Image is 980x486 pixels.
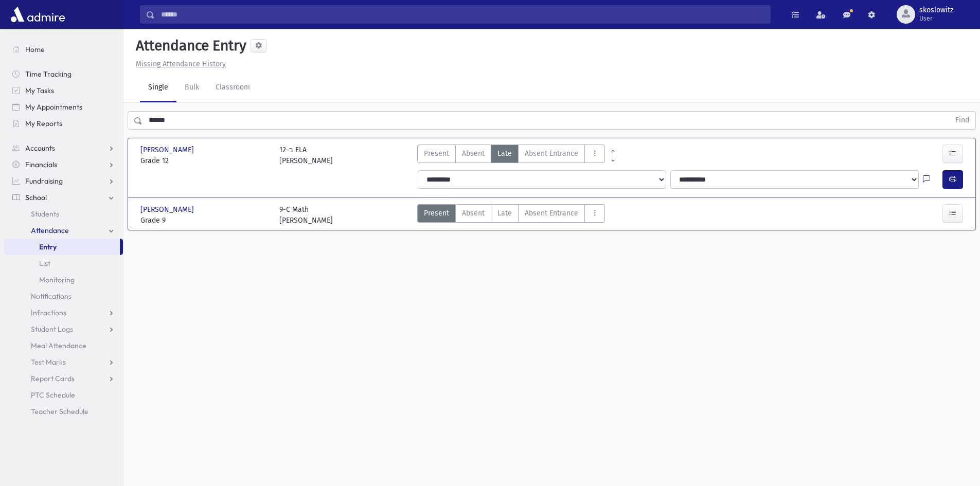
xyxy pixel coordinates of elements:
a: Time Tracking [4,66,123,82]
span: Test Marks [31,357,66,367]
span: skoslowitz [919,6,953,14]
a: Teacher Schedule [4,403,123,420]
span: Absent Entrance [525,148,578,159]
span: Meal Attendance [31,341,86,350]
a: Entry [4,239,120,255]
span: [PERSON_NAME] [140,145,196,155]
a: Notifications [4,288,123,304]
span: Home [25,45,45,54]
a: Infractions [4,304,123,321]
a: My Appointments [4,99,123,115]
span: Monitoring [39,275,75,284]
span: PTC Schedule [31,390,75,400]
a: Classroom [207,74,258,102]
span: Absent [462,208,485,219]
span: Time Tracking [25,69,72,79]
a: Report Cards [4,370,123,387]
a: Financials [4,156,123,173]
span: Grade 12 [140,155,269,166]
span: Students [31,209,59,219]
span: Late [497,148,512,159]
a: My Tasks [4,82,123,99]
span: User [919,14,953,23]
div: AttTypes [417,145,605,166]
span: Present [424,208,449,219]
a: Bulk [176,74,207,102]
a: Accounts [4,140,123,156]
a: Monitoring [4,272,123,288]
span: Absent [462,148,485,159]
span: Teacher Schedule [31,407,88,416]
a: Meal Attendance [4,337,123,354]
span: Attendance [31,226,69,235]
span: School [25,193,47,202]
a: Test Marks [4,354,123,370]
span: Report Cards [31,374,75,383]
button: Find [949,112,975,129]
a: Missing Attendance History [132,60,226,68]
span: Present [424,148,449,159]
a: Student Logs [4,321,123,337]
span: Financials [25,160,57,169]
input: Search [155,5,770,24]
a: List [4,255,123,272]
h5: Attendance Entry [132,37,246,55]
div: 12-ב ELA [PERSON_NAME] [279,145,333,166]
img: AdmirePro [8,4,67,25]
span: My Tasks [25,86,54,95]
a: Single [140,74,176,102]
a: Home [4,41,123,58]
span: My Appointments [25,102,82,112]
a: School [4,189,123,206]
span: List [39,259,50,268]
a: PTC Schedule [4,387,123,403]
u: Missing Attendance History [136,60,226,68]
span: Grade 9 [140,215,269,226]
a: Students [4,206,123,222]
span: Accounts [25,143,55,153]
span: Absent Entrance [525,208,578,219]
a: Fundraising [4,173,123,189]
a: My Reports [4,115,123,132]
a: Attendance [4,222,123,239]
span: Student Logs [31,325,73,334]
span: My Reports [25,119,62,128]
span: Late [497,208,512,219]
div: AttTypes [417,204,605,226]
span: Entry [39,242,57,251]
span: Infractions [31,308,66,317]
div: 9-C Math [PERSON_NAME] [279,204,333,226]
span: Fundraising [25,176,63,186]
span: [PERSON_NAME] [140,204,196,215]
span: Notifications [31,292,72,301]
